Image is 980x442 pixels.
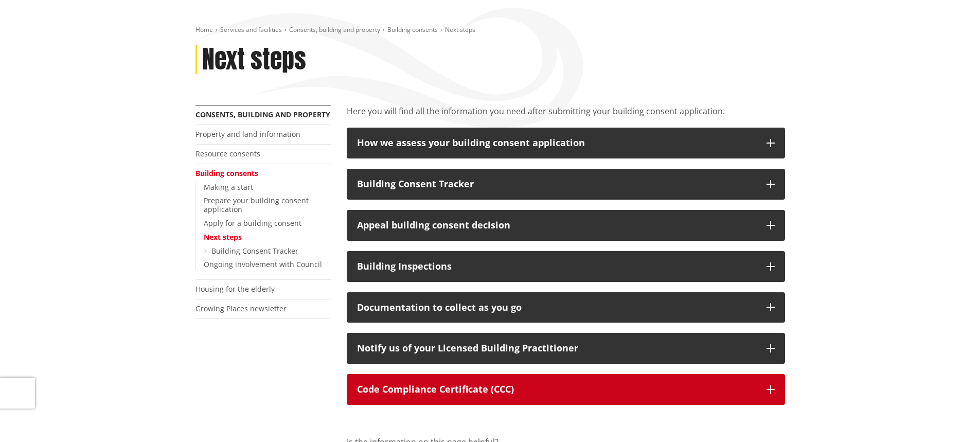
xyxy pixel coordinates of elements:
button: Building Inspections [347,251,785,282]
iframe: Messenger Launcher [933,399,970,436]
p: Code Compliance Certificate (CCC) [357,384,756,395]
div: Building Consent Tracker [357,179,756,189]
button: Appeal building consent decision [347,210,785,241]
button: Building Consent Tracker [347,169,785,200]
div: Building Inspections [357,261,756,272]
a: Making a start [204,182,253,192]
a: Building Consent Tracker [211,246,298,256]
nav: breadcrumb [195,26,785,34]
a: Home [195,25,213,34]
span: Next steps [445,25,475,34]
a: Ongoing involvement with Council [204,259,322,269]
a: Next steps [204,232,242,242]
button: How we assess your building consent application [347,128,785,158]
a: Resource consents [195,149,260,158]
a: Apply for a building consent [204,218,301,228]
div: Documentation to collect as you go [357,303,756,313]
h1: Next steps [202,45,306,75]
div: How we assess your building consent application [357,138,756,148]
p: Here you will find all the information you need after submitting your building consent application. [347,105,785,117]
button: Notify us of your Licensed Building Practitioner [347,333,785,364]
button: Documentation to collect as you go [347,292,785,323]
a: Property and land information [195,129,300,139]
a: Consents, building and property [289,25,380,34]
a: Services and facilities [220,25,282,34]
a: Housing for the elderly [195,284,275,294]
button: Code Compliance Certificate (CCC) [347,374,785,405]
a: Building consents [195,168,258,178]
a: Growing Places newsletter [195,304,287,313]
div: Notify us of your Licensed Building Practitioner [357,343,756,353]
div: Appeal building consent decision [357,220,756,231]
a: Building consents [387,25,438,34]
a: Prepare your building consent application [204,196,309,214]
a: Consents, building and property [195,110,330,119]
